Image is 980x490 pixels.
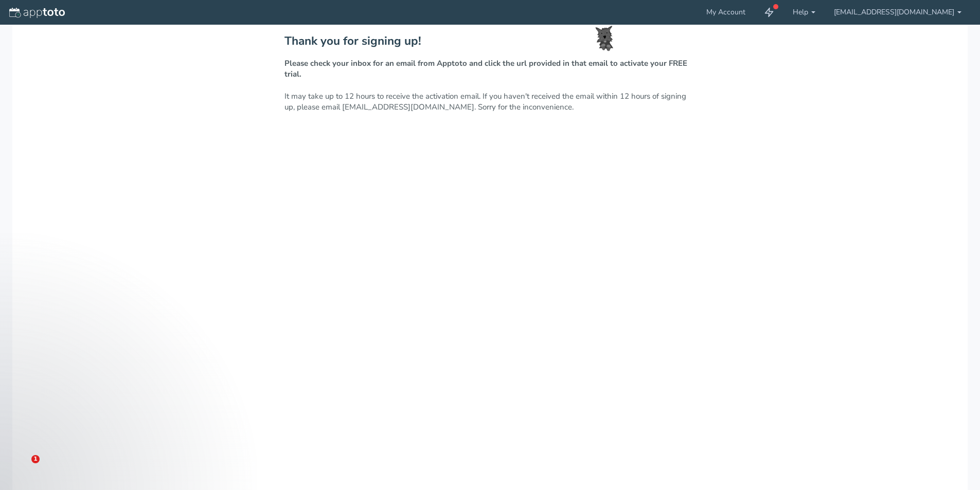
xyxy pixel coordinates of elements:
iframe: Intercom notifications message [8,312,213,452]
iframe: Intercom live chat [10,455,35,480]
img: toto-small.png [595,26,614,51]
p: It may take up to 12 hours to receive the activation email. If you haven't received the email wit... [284,58,696,113]
img: logo-apptoto--white.svg [9,8,65,18]
strong: Please check your inbox for an email from Apptoto and click the url provided in that email to act... [284,58,687,79]
span: 1 [31,455,40,463]
h2: Thank you for signing up! [284,35,696,48]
